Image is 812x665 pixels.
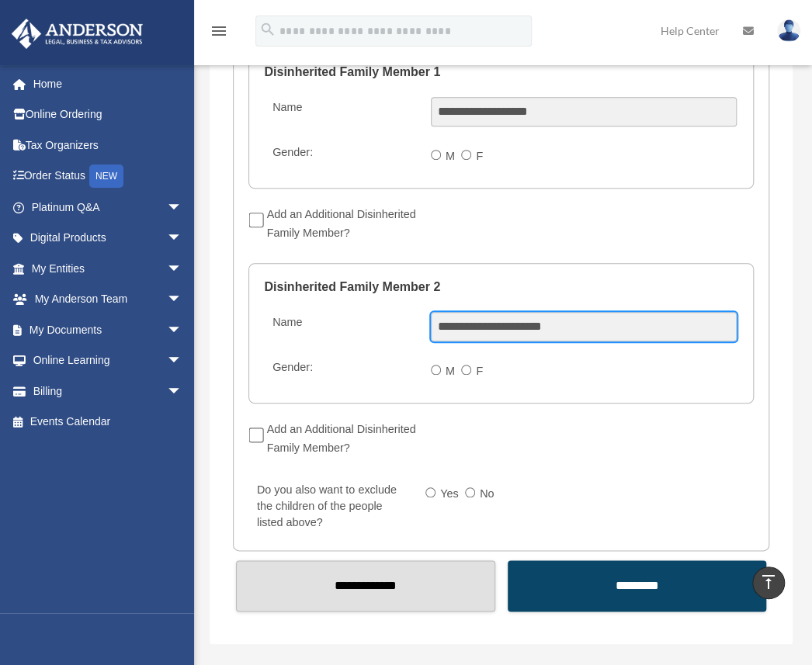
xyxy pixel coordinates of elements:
[11,376,206,407] a: Billingarrow_drop_down
[7,19,147,49] img: Anderson Advisors Platinum Portal
[167,376,198,407] span: arrow_drop_down
[11,223,206,254] a: Digital Productsarrow_drop_down
[167,192,198,223] span: arrow_drop_down
[259,21,276,38] i: search
[167,223,198,255] span: arrow_drop_down
[11,345,206,376] a: Online Learningarrow_drop_down
[11,161,206,192] a: Order StatusNEW
[265,142,418,171] label: Gender:
[262,417,425,461] label: Add an Additional Disinherited Family Member?
[264,264,737,310] legend: Disinherited Family Member 2
[11,407,206,438] a: Events Calendar
[262,203,425,246] label: Add an Additional Disinherited Family Member?
[265,357,418,386] label: Gender:
[777,19,800,42] img: User Pic
[752,566,785,599] a: vertical_align_top
[11,253,206,284] a: My Entitiesarrow_drop_down
[265,312,418,341] label: Name
[441,359,461,384] label: M
[210,27,228,40] a: menu
[11,284,206,315] a: My Anderson Teamarrow_drop_down
[167,284,198,316] span: arrow_drop_down
[167,314,198,346] span: arrow_drop_down
[250,480,413,534] label: Do you also want to exclude the children of the people listed above?
[471,144,489,169] label: F
[11,68,206,99] a: Home
[759,573,778,591] i: vertical_align_top
[210,22,228,40] i: menu
[167,253,198,285] span: arrow_drop_down
[435,482,465,507] label: Yes
[264,49,737,95] legend: Disinherited Family Member 1
[265,97,418,126] label: Name
[475,482,501,507] label: No
[89,165,123,188] div: NEW
[11,192,206,223] a: Platinum Q&Aarrow_drop_down
[11,314,206,345] a: My Documentsarrow_drop_down
[167,345,198,377] span: arrow_drop_down
[441,144,461,169] label: M
[11,99,206,130] a: Online Ordering
[471,359,489,384] label: F
[11,130,206,161] a: Tax Organizers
